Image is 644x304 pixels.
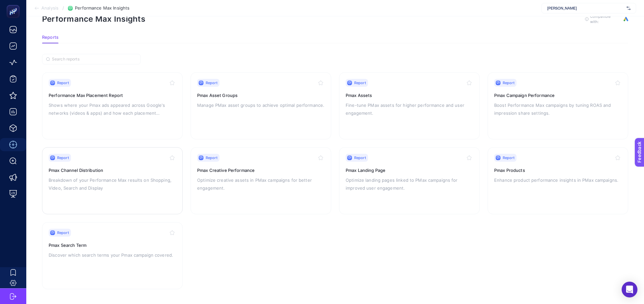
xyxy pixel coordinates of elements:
[42,14,145,24] h1: Performance Max Insights
[57,80,69,85] span: Report
[197,167,325,174] h3: Pmax Creative Performance
[52,57,137,62] input: Search
[49,242,176,248] h3: Pmax Search Term
[42,222,183,289] a: ReportPmax Search TermDiscover which search terms your Pmax campaign covered.
[354,80,366,85] span: Report
[488,147,628,214] a: ReportPmax ProductsEnhance product performance insights in PMax campaigns.
[627,5,631,12] img: svg%3e
[494,92,622,99] h3: Pmax Campaign Performance
[57,155,69,160] span: Report
[197,92,325,99] h3: Pmax Asset Groups
[339,147,480,214] a: ReportPmax Landing PageOptimize landing pages linked to PMax campaigns for improved user engagement.
[49,176,176,192] p: Breakdown of your Performance Max results on Shopping, Video, Search and Display
[622,282,637,297] div: Open Intercom Messenger
[206,80,218,85] span: Report
[42,72,183,139] a: ReportPerformance Max Placement ReportShows where your Pmax ads appeared across Google's networks...
[346,176,473,192] p: Optimize landing pages linked to PMax campaigns for improved user engagement.
[191,147,331,214] a: ReportPmax Creative PerformanceOptimize creative assets in PMax campaigns for better engagement.
[57,230,69,235] span: Report
[49,92,176,99] h3: Performance Max Placement Report
[49,251,176,259] p: Discover which search terms your Pmax campaign covered.
[197,176,325,192] p: Optimize creative assets in PMax campaigns for better engagement.
[197,101,325,109] p: Manage PMax asset groups to achieve optimal performance.
[494,167,622,174] h3: Pmax Products
[494,176,622,184] p: Enhance product performance insights in PMax campaigns.
[339,72,480,139] a: ReportPmax AssetsFine-tune PMax assets for higher performance and user engagement.
[42,35,58,43] button: Reports
[346,101,473,117] p: Fine-tune PMax assets for higher performance and user engagement.
[42,35,58,40] span: Reports
[42,147,183,214] a: ReportPmax Channel DistributionBreakdown of your Performance Max results on Shopping, Video, Sear...
[488,72,628,139] a: ReportPmax Campaign PerformanceBoost Performance Max campaigns by tuning ROAS and impression shar...
[191,72,331,139] a: ReportPmax Asset GroupsManage PMax asset groups to achieve optimal performance.
[4,2,25,7] span: Feedback
[206,155,218,160] span: Report
[346,92,473,99] h3: Pmax Assets
[503,80,515,85] span: Report
[49,167,176,174] h3: Pmax Channel Distribution
[49,101,176,117] p: Shows where your Pmax ads appeared across Google's networks (videos & apps) and how each placemen...
[62,5,64,11] span: /
[346,167,473,174] h3: Pmax Landing Page
[547,6,624,11] span: [PERSON_NAME]
[590,14,620,24] span: Compatible with:
[503,155,515,160] span: Report
[41,6,58,11] span: Analysis
[494,101,622,117] p: Boost Performance Max campaigns by tuning ROAS and impression share settings.
[354,155,366,160] span: Report
[75,6,129,11] span: Performance Max Insights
